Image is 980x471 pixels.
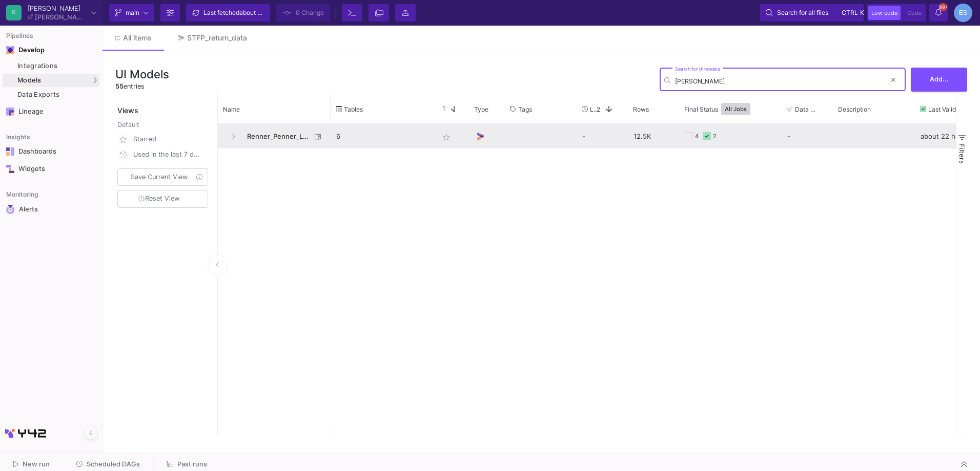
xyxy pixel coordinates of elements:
[344,105,363,113] span: Tables
[241,124,311,148] span: Renner_Penner_Labeling
[336,124,427,148] p: 6
[18,46,34,54] div: Develop
[28,5,87,12] div: [PERSON_NAME]
[577,124,628,148] div: -
[115,68,169,81] h3: UI Models
[19,205,86,214] div: Alerts
[628,124,679,148] div: 12.5K
[176,34,185,42] img: Tab icon
[17,76,42,84] span: Models
[3,42,99,58] mat-expansion-panel-header: Navigation iconDevelop
[928,105,962,113] span: Last Valid Job
[18,108,85,116] div: Lineage
[6,5,22,20] div: K
[131,173,188,181] span: Save Current View
[239,9,287,16] span: about 1 hour ago
[795,105,819,113] span: Data Tests
[3,201,99,218] a: Navigation iconAlerts
[3,143,99,160] a: Navigation iconDashboards
[126,5,139,20] span: main
[871,9,897,16] span: Low code
[760,4,864,22] button: Search for all filesctrlk
[475,131,485,142] img: UI Model
[18,165,85,173] div: Widgets
[6,165,14,173] img: Navigation icon
[3,88,99,101] a: Data Exports
[904,6,925,20] button: Code
[675,77,886,85] input: Search for name, tables, ...
[115,147,210,162] button: Used in the last 7 days
[474,105,488,113] span: Type
[109,4,154,22] button: main
[868,6,901,20] button: Low code
[23,460,50,468] span: New run
[842,7,858,19] span: ctrl
[17,62,97,70] div: Integrations
[929,4,948,22] button: 99+
[860,7,864,19] span: k
[930,75,949,83] span: Add...
[133,132,202,147] div: Starred
[518,105,532,113] span: Tags
[907,9,922,16] span: Code
[590,105,597,113] span: Last Used
[117,190,208,208] button: Reset View
[3,59,99,73] a: Integrations
[695,124,699,148] div: 4
[6,46,14,54] img: Navigation icon
[839,7,858,19] button: ctrlk
[597,105,600,113] span: 2
[117,168,208,186] button: Save Current View
[954,4,972,22] div: ES
[87,460,140,468] span: Scheduled DAGs
[35,14,87,20] div: [PERSON_NAME]
[713,124,717,148] div: 2
[115,95,212,116] div: Views
[115,132,210,147] button: Starred
[438,104,445,114] span: 1
[115,81,169,91] div: entries
[186,4,270,22] button: Last fetchedabout 1 hour ago
[177,460,207,468] span: Past runs
[958,144,966,164] span: Filters
[838,105,871,113] span: Description
[138,195,179,202] span: Reset View
[223,105,240,113] span: Name
[115,82,124,90] span: 55
[203,5,265,20] div: Last fetched
[951,4,972,22] button: ES
[3,103,99,120] a: Navigation iconLineage
[911,68,967,92] button: Add...
[721,103,750,115] button: All Jobs
[133,147,202,162] div: Used in the last 7 days
[6,147,14,156] img: Navigation icon
[6,108,14,116] img: Navigation icon
[633,105,649,113] span: Rows
[3,161,99,177] a: Navigation iconWidgets
[915,124,976,148] div: about 22 hours ago
[117,120,210,132] div: Default
[440,131,453,143] mat-icon: star_border
[187,34,247,42] div: STFP_return_data
[787,124,827,148] div: -
[18,147,85,156] div: Dashboards
[777,5,828,20] span: Search for all files
[17,91,97,99] div: Data Exports
[123,34,152,42] span: All items
[684,97,767,121] div: Final Status
[6,205,15,214] img: Navigation icon
[939,3,947,11] span: 99+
